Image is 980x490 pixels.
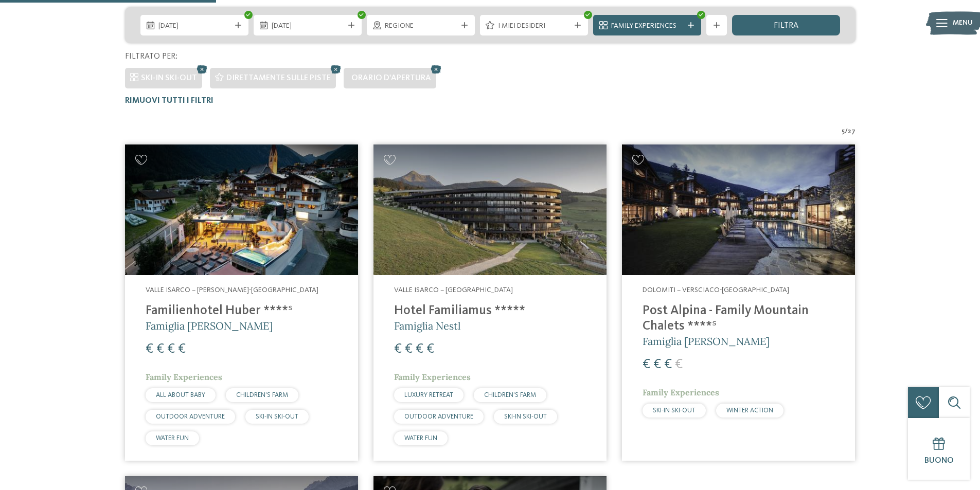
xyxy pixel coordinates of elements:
span: [DATE] [158,21,230,31]
span: € [675,358,683,371]
span: € [405,342,413,356]
span: € [426,342,434,356]
span: Valle Isarco – [GEOGRAPHIC_DATA] [394,286,513,294]
span: 27 [848,126,856,137]
span: SKI-IN SKI-OUT [653,407,696,414]
span: Filtrato per: [125,52,177,61]
span: [DATE] [272,21,344,31]
img: Cercate un hotel per famiglie? Qui troverete solo i migliori! [373,144,607,276]
span: 5 [842,126,845,137]
a: Cercate un hotel per famiglie? Qui troverete solo i migliori! Dolomiti – Versciaco-[GEOGRAPHIC_DA... [622,144,855,461]
span: Famiglia [PERSON_NAME] [643,335,770,348]
span: Regione [385,21,457,31]
span: € [416,342,423,356]
span: Rimuovi tutti i filtri [125,97,213,105]
span: LUXURY RETREAT [404,392,453,398]
span: OUTDOOR ADVENTURE [156,413,225,420]
span: SKI-IN SKI-OUT [504,413,547,420]
span: € [146,342,153,356]
a: Cercate un hotel per famiglie? Qui troverete solo i migliori! Valle Isarco – [GEOGRAPHIC_DATA] Ho... [373,144,607,461]
span: € [643,358,650,371]
span: € [167,342,175,356]
span: filtra [774,22,798,30]
a: Cercate un hotel per famiglie? Qui troverete solo i migliori! Valle Isarco – [PERSON_NAME]-[GEOGR... [125,144,358,461]
span: € [394,342,402,356]
span: Direttamente sulle piste [226,74,331,82]
span: CHILDREN’S FARM [236,392,288,398]
span: Famiglia Nestl [394,319,460,332]
span: Family Experiences [611,21,683,31]
span: Family Experiences [146,372,222,382]
span: € [653,358,661,371]
span: Buono [924,457,954,465]
span: SKI-IN SKI-OUT [141,74,197,82]
a: Buono [908,418,970,480]
span: Famiglia [PERSON_NAME] [146,319,273,332]
span: Family Experiences [394,372,471,382]
img: Cercate un hotel per famiglie? Qui troverete solo i migliori! [125,144,358,276]
span: WATER FUN [404,435,437,442]
h4: Familienhotel Huber ****ˢ [146,303,337,319]
span: I miei desideri [498,21,570,31]
span: CHILDREN’S FARM [484,392,536,398]
span: € [664,358,672,371]
span: OUTDOOR ADVENTURE [404,413,473,420]
span: WINTER ACTION [726,407,773,414]
span: € [156,342,164,356]
span: Dolomiti – Versciaco-[GEOGRAPHIC_DATA] [643,286,789,294]
span: / [845,126,848,137]
span: ALL ABOUT BABY [156,392,205,398]
span: SKI-IN SKI-OUT [256,413,298,420]
span: Valle Isarco – [PERSON_NAME]-[GEOGRAPHIC_DATA] [146,286,318,294]
span: Orario d'apertura [351,74,431,82]
span: € [178,342,186,356]
span: WATER FUN [156,435,189,442]
span: Family Experiences [643,387,719,397]
h4: Post Alpina - Family Mountain Chalets ****ˢ [643,303,834,334]
img: Post Alpina - Family Mountain Chalets ****ˢ [622,144,855,276]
